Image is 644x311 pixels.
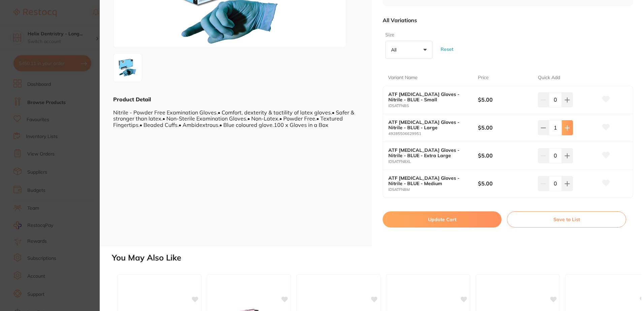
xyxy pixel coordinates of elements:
[478,74,489,81] p: Price
[391,47,399,53] p: All
[388,119,469,130] b: ATF [MEDICAL_DATA] Gloves - Nitrile - BLUE - Large
[478,180,532,187] b: $5.00
[388,92,469,102] b: ATF [MEDICAL_DATA] Gloves - Nitrile - BLUE - Small
[388,132,478,136] small: 49285506629951
[478,96,532,103] b: $5.00
[388,187,478,192] small: IDSATFNBM
[113,103,358,128] div: Nitrile - Powder Free Examination Gloves.• Comfort, dexterity & tactility of latex gloves.• Safer...
[383,17,417,24] p: All Variations
[383,211,502,228] button: Update Cart
[388,104,478,108] small: IDSATFNBS
[538,74,560,81] p: Quick Add
[116,56,140,80] img: MA
[507,211,626,228] button: Save to List
[388,175,469,186] b: ATF [MEDICAL_DATA] Gloves - Nitrile - BLUE - Medium
[478,124,532,131] b: $5.00
[385,32,430,38] label: Size
[385,41,432,59] button: All
[388,74,418,81] p: Variant Name
[439,37,455,62] button: Reset
[112,253,641,263] h2: You May Also Like
[388,147,469,158] b: ATF [MEDICAL_DATA] Gloves - Nitrile - BLUE - Extra Large
[388,160,478,164] small: IDSATFNBXL
[478,152,532,159] b: $5.00
[113,96,151,103] b: Product Detail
